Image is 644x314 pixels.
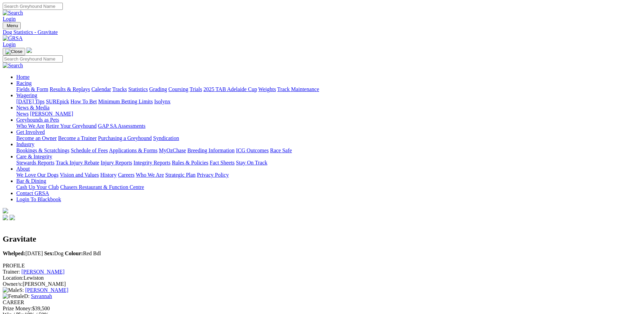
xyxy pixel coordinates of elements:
a: [PERSON_NAME] [30,111,73,117]
a: SUREpick [46,99,69,104]
a: Minimum Betting Limits [98,99,153,104]
a: Care & Integrity [16,154,52,159]
a: How To Bet [71,99,97,104]
a: Vision and Values [60,172,99,178]
input: Search [3,3,63,10]
a: Coursing [168,86,188,92]
a: Home [16,74,30,80]
a: Get Involved [16,129,45,135]
a: Contact GRSA [16,190,49,196]
img: logo-grsa-white.png [3,208,8,213]
span: [DATE] [3,250,43,256]
div: PROFILE [3,263,641,269]
a: Careers [118,172,134,178]
div: About [16,172,641,178]
a: Retire Your Greyhound [46,123,97,129]
span: Prize Money: [3,306,32,311]
a: [PERSON_NAME] [21,269,65,275]
img: GRSA [3,35,23,41]
a: Stewards Reports [16,160,54,165]
a: Track Maintenance [277,86,319,92]
a: GAP SA Assessments [98,123,146,129]
a: Become an Owner [16,135,57,141]
a: Privacy Policy [197,172,229,178]
a: Rules & Policies [172,160,208,165]
a: Schedule of Fees [71,147,108,153]
input: Search [3,55,63,63]
a: Stay On Track [236,160,267,165]
a: [DATE] Tips [16,99,44,104]
a: Breeding Information [187,147,235,153]
div: Get Involved [16,135,641,141]
a: Login To Blackbook [16,196,61,202]
a: Industry [16,141,34,147]
a: Trials [189,86,202,92]
span: Menu [7,23,18,28]
b: Sex: [44,250,54,256]
span: D: [3,293,30,299]
a: Injury Reports [100,160,132,165]
span: Location: [3,275,23,281]
a: Become a Trainer [58,135,97,141]
img: Close [5,49,22,54]
h2: Gravitate [3,234,641,244]
a: Race Safe [270,147,292,153]
a: Syndication [153,135,179,141]
span: Trainer: [3,269,20,275]
a: Wagering [16,92,37,98]
a: Fields & Form [16,86,48,92]
div: Bar & Dining [16,184,641,190]
a: Login [3,16,16,22]
a: Dog Statistics - Gravitate [3,29,641,35]
div: [PERSON_NAME] [3,281,641,287]
a: Weights [258,86,276,92]
img: logo-grsa-white.png [26,48,32,53]
a: Bar & Dining [16,178,46,184]
a: Integrity Reports [133,160,170,165]
a: History [100,172,116,178]
a: [PERSON_NAME] [25,287,68,293]
a: Calendar [91,86,111,92]
a: Purchasing a Greyhound [98,135,152,141]
a: Bookings & Scratchings [16,147,69,153]
a: Savannah [31,293,52,299]
div: Industry [16,147,641,154]
a: Login [3,41,16,47]
img: twitter.svg [10,215,15,220]
div: Care & Integrity [16,160,641,166]
a: Tracks [112,86,127,92]
a: Results & Replays [50,86,90,92]
a: About [16,166,30,172]
a: Greyhounds as Pets [16,117,59,123]
a: 2025 TAB Adelaide Cup [203,86,257,92]
img: facebook.svg [3,215,8,220]
span: Dog [44,250,63,256]
div: News & Media [16,111,641,117]
a: Racing [16,80,32,86]
b: Colour: [65,250,83,256]
a: We Love Our Dogs [16,172,58,178]
button: Toggle navigation [3,22,21,29]
a: Grading [149,86,167,92]
div: Racing [16,86,641,92]
img: Search [3,63,23,69]
a: News & Media [16,105,50,110]
img: Female [3,293,24,299]
div: Greyhounds as Pets [16,123,641,129]
div: Lewiston [3,275,641,281]
span: Red Bdl [65,250,101,256]
b: Whelped: [3,250,25,256]
a: Who We Are [136,172,164,178]
img: Male [3,287,19,293]
a: MyOzChase [159,147,186,153]
div: $39,500 [3,306,641,312]
span: Owner/s: [3,281,23,287]
a: Cash Up Your Club [16,184,59,190]
button: Toggle navigation [3,48,25,55]
a: Applications & Forms [109,147,158,153]
a: Strategic Plan [165,172,196,178]
div: Wagering [16,99,641,105]
span: S: [3,287,24,293]
img: Search [3,10,23,16]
